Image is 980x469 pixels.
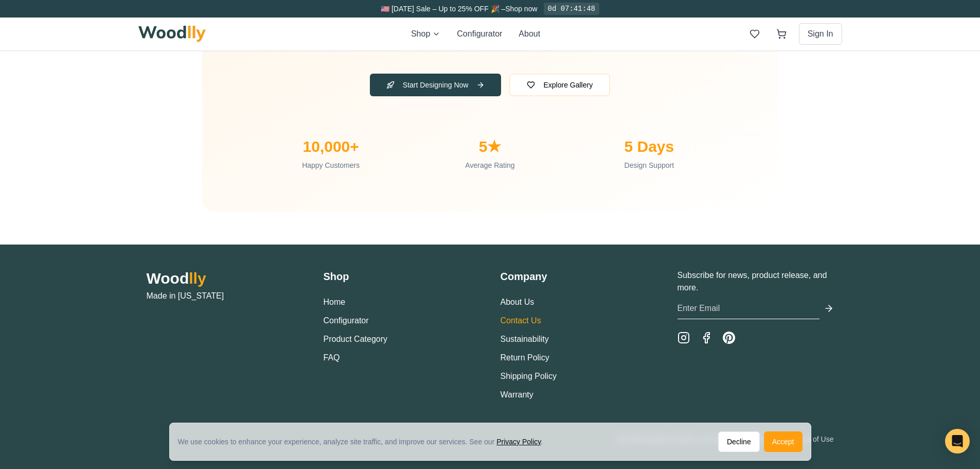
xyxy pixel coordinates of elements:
a: Shop now [505,5,537,13]
img: Woodlly [138,26,206,42]
div: We use cookies to enhance your experience, analyze site traffic, and improve our services. See our . [178,437,551,447]
h3: Company [501,269,657,284]
a: Product Category [324,335,388,343]
div: 0d 07:41:48 [544,3,599,15]
a: Home [324,298,346,306]
a: Instagram [678,332,690,344]
button: Decline [718,431,760,452]
h3: Shop [324,269,480,284]
input: Enter Email [678,298,819,319]
h2: Wood [147,269,303,288]
a: FAQ [324,353,340,362]
a: Contact Us [501,316,541,325]
div: Average Rating [419,160,561,170]
div: Open Intercom Messenger [945,429,970,454]
a: Sustainability [501,335,549,343]
button: Start Designing Now [370,74,502,96]
a: Privacy Policy [496,438,541,446]
span: lly [189,270,206,287]
button: Configurator [324,315,369,327]
button: Accept [764,431,803,452]
a: About Us [501,298,534,306]
button: Explore Gallery [509,74,610,96]
button: Shop [411,28,440,40]
div: 5 Days [578,137,720,156]
a: Return Policy [501,353,549,362]
a: Shipping Policy [501,372,557,380]
div: Design Support [578,160,720,170]
p: Made in [US_STATE] [147,290,303,302]
a: Facebook [700,332,712,344]
p: Subscribe for news, product release, and more. [678,269,834,294]
div: 10,000+ [260,137,402,156]
a: Pinterest [723,332,735,344]
a: Warranty [501,390,533,399]
div: Happy Customers [260,160,402,170]
div: 5★ [419,137,561,156]
span: 🇺🇸 [DATE] Sale – Up to 25% OFF 🎉 – [381,5,505,13]
button: Configurator [457,28,502,40]
button: Sign In [799,23,842,45]
button: About [519,28,540,40]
